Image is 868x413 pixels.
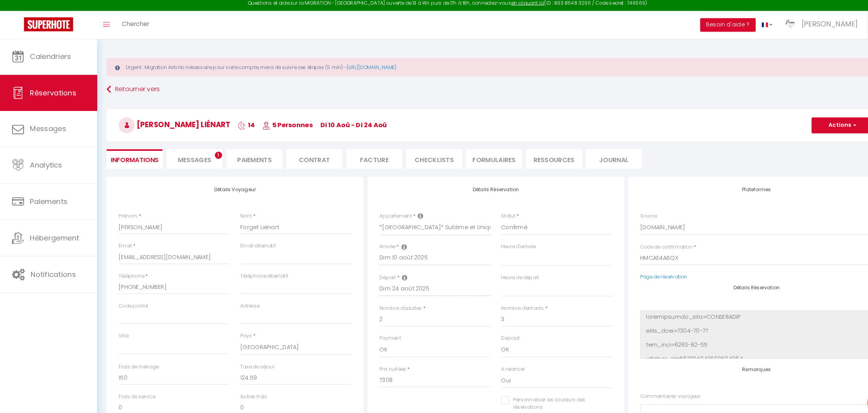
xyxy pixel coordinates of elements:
[835,380,868,413] iframe: LiveChat chat widget
[621,186,847,191] h4: Plateformes
[233,327,245,334] label: Pays
[172,155,205,164] span: Messages
[568,149,623,168] li: Journal
[115,240,128,247] label: Email
[103,84,859,98] a: Retourner vers
[233,211,245,218] label: Nom
[486,300,528,308] label: Nombre d'enfants
[233,269,280,276] label: Téléphone alternatif
[486,211,500,218] label: Statut
[621,385,680,393] label: Commentaires voyageur
[29,124,64,134] span: Messages
[208,152,215,159] span: 1
[486,359,509,366] label: A relancer
[233,357,267,364] label: Taxe de séjour
[394,149,448,168] li: CHECKLISTS
[368,329,389,337] label: Payment
[486,240,520,248] label: Heure d'arrivée
[30,266,74,275] span: Notifications
[621,360,847,366] h4: Remarques
[278,149,332,168] li: Contrat
[336,149,390,168] li: Facture
[778,23,832,33] span: [PERSON_NAME]
[755,15,842,42] a: ... [PERSON_NAME]
[233,240,268,247] label: Email alternatif
[486,329,505,337] label: Deposit
[118,24,145,32] span: Chercher
[220,149,274,168] li: Paiements
[368,240,384,248] label: Arrivée
[233,386,259,393] label: Autres frais
[103,149,158,168] li: Informations
[115,121,224,130] span: [PERSON_NAME] Liénart
[621,211,637,218] label: Source
[368,211,400,218] label: Appartement
[850,24,859,33] img: logout
[849,66,854,75] span: ×
[29,230,77,240] span: Hébergement
[368,300,409,308] label: Nombre d'adultes
[368,186,594,191] h4: Détails Réservation
[115,386,150,393] label: Frais de service
[29,54,69,64] span: Calendriers
[761,22,773,34] img: ...
[368,359,394,366] label: Prix nuitées
[115,211,133,218] label: Prénom
[621,281,847,286] h4: Détails Réservation
[510,149,565,168] li: Ressources
[452,149,506,168] li: FORMULAIRES
[486,270,523,278] label: Heure de départ
[679,22,733,35] button: Besoin d'aide ?
[103,61,859,79] div: Urgent : Migration Airbnb nécessaire pour votre compte, merci de suivre ces étapes (5 min) -
[787,118,847,134] button: Actions
[849,67,854,74] button: Close
[231,121,247,130] span: 14
[311,121,375,130] span: di 10 Aoû - di 24 Aoû
[496,4,528,10] a: en cliquant ici
[115,186,341,191] h4: Détails Voyageur
[23,21,71,35] img: Super Booking
[115,269,140,276] label: Téléphone
[255,121,303,130] span: 5 Personnes
[115,298,144,305] label: Code postal
[29,90,74,99] span: Réservations
[233,298,252,305] label: Adresse
[29,195,65,205] span: Paiements
[368,270,384,278] label: Départ
[115,327,124,334] label: Ville
[115,357,154,364] label: Frais de ménage
[621,240,672,248] label: Code de confirmation
[29,160,60,169] span: Analytics
[336,66,384,73] a: [URL][DOMAIN_NAME]
[621,270,667,276] a: Page de réservation
[112,15,151,42] a: Chercher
